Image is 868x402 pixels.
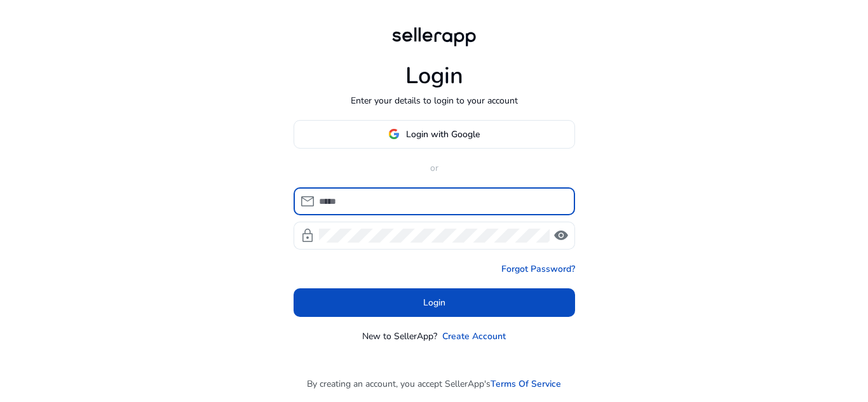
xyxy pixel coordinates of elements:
img: google-logo.svg [388,128,400,140]
button: Login [294,288,575,317]
a: Create Account [442,330,506,343]
span: Login with Google [406,128,480,141]
p: or [294,161,575,175]
span: visibility [553,228,569,243]
button: Login with Google [294,120,575,149]
h1: Login [405,62,463,90]
p: New to SellerApp? [362,330,437,343]
span: lock [300,228,315,243]
p: Enter your details to login to your account [351,94,518,107]
a: Terms Of Service [491,377,561,391]
a: Forgot Password? [501,262,575,276]
span: Login [423,296,445,309]
span: mail [300,194,315,209]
